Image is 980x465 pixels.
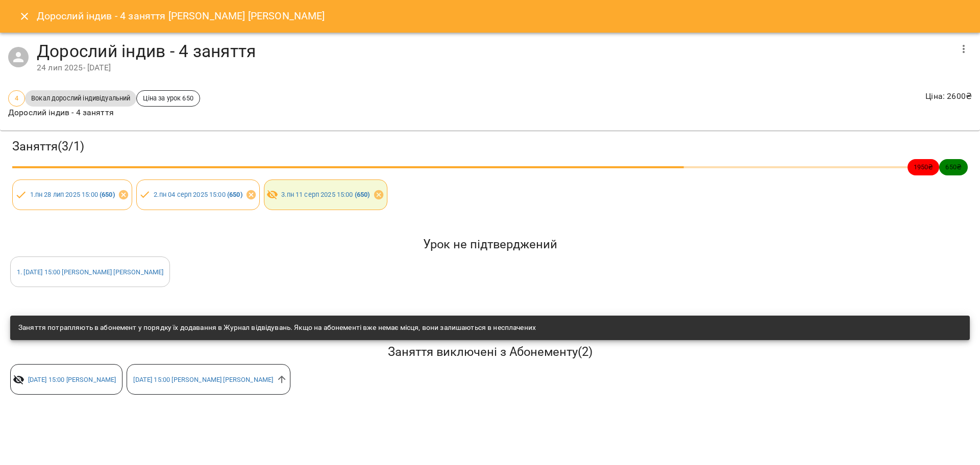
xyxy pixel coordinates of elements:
span: Вокал дорослий індивідуальний [25,93,136,103]
b: ( 650 ) [227,191,242,198]
a: [DATE] 15:00 [PERSON_NAME] [PERSON_NAME] [133,376,273,383]
p: Дорослий індив - 4 заняття [8,107,200,119]
h4: Дорослий індив - 4 заняття [37,41,951,62]
a: 1. [DATE] 15:00 [PERSON_NAME] [PERSON_NAME] [17,268,163,276]
span: Ціна за урок 650 [137,93,199,103]
button: Close [12,4,37,29]
b: ( 650 ) [100,191,115,198]
b: ( 650 ) [355,191,370,198]
h5: Урок не підтверджений [10,237,970,252]
h5: Заняття виключені з Абонементу ( 2 ) [10,344,970,360]
span: 650 ₴ [939,162,968,172]
span: 1950 ₴ [908,162,940,172]
div: 3.пн 11 серп 2025 15:00 (650) [264,179,387,210]
a: [DATE] 15:00 [PERSON_NAME] [28,376,116,383]
span: 4 [9,93,24,103]
div: 24 лип 2025 - [DATE] [37,62,951,74]
div: 2.пн 04 серп 2025 15:00 (650) [136,179,260,210]
h3: Заняття ( 3 / 1 ) [12,139,968,154]
div: 1.пн 28 лип 2025 15:00 (650) [12,179,132,210]
a: 2.пн 04 серп 2025 15:00 (650) [154,191,242,198]
h6: Дорослий індив - 4 заняття [PERSON_NAME] [PERSON_NAME] [37,8,325,24]
div: [DATE] 15:00 [PERSON_NAME] [PERSON_NAME] [127,364,290,395]
a: 1.пн 28 лип 2025 15:00 (650) [30,191,115,198]
div: Заняття потрапляють в абонемент у порядку їх додавання в Журнал відвідувань. Якщо на абонементі в... [18,319,536,337]
a: 3.пн 11 серп 2025 15:00 (650) [281,191,370,198]
p: Ціна : 2600 ₴ [925,90,972,102]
